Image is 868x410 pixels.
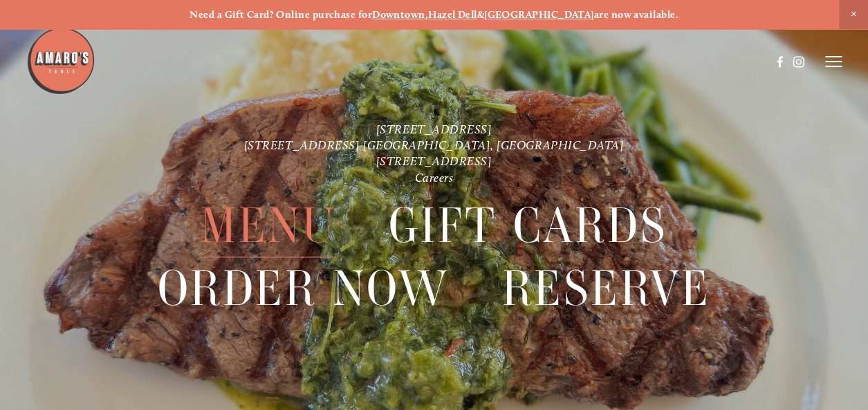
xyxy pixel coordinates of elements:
span: Gift Cards [389,194,667,257]
a: [STREET_ADDRESS] [376,122,492,136]
a: Careers [415,170,454,185]
strong: are now available. [594,8,678,21]
a: [GEOGRAPHIC_DATA] [484,8,594,21]
a: Gift Cards [389,194,667,257]
a: Order Now [158,258,450,320]
a: Downtown [372,8,425,21]
a: Reserve [502,258,711,320]
a: [STREET_ADDRESS] [376,154,492,169]
a: Hazel Dell [428,8,477,21]
img: Amaro's Table [26,26,95,95]
strong: , [425,8,428,21]
span: Reserve [502,258,711,321]
span: Order Now [158,258,450,321]
span: Menu [201,194,336,257]
a: Menu [201,194,336,257]
a: [STREET_ADDRESS] [GEOGRAPHIC_DATA], [GEOGRAPHIC_DATA] [244,138,625,152]
strong: & [477,8,484,21]
strong: Need a Gift Card? Online purchase for [190,8,372,21]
